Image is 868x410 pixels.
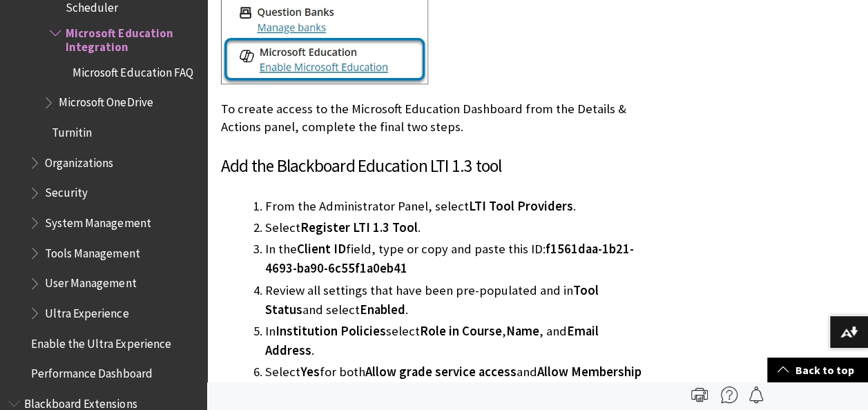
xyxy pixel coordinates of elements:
[360,302,405,318] span: Enabled
[365,364,517,380] span: Allow grade service access
[420,323,502,339] span: Role in Course
[45,182,88,200] span: Security
[52,121,92,139] span: Turnitin
[721,387,737,403] img: More help
[45,302,128,320] span: Ultra Experience
[748,387,764,403] img: Follow this page
[265,197,650,216] li: From the Administrator Panel, select .
[691,387,708,403] img: Print
[767,358,868,383] a: Back to top
[469,198,573,214] span: LTI Tool Providers
[300,219,418,235] span: Register LTI 1.3 Tool
[31,332,171,351] span: Enable the Ultra Experience
[265,362,650,401] li: Select for both and .
[73,61,193,79] span: Microsoft Education FAQ
[300,364,320,380] span: Yes
[265,322,650,360] li: In select , , and .
[45,272,136,291] span: User Management
[31,362,152,381] span: Performance Dashboard
[265,282,599,318] span: Tool Status
[221,153,650,179] h3: Add the Blackboard Education LTI 1.3 tool
[45,211,151,230] span: System Management
[276,323,386,339] span: Institution Policies
[265,281,650,320] li: Review all settings that have been pre-populated and in and select .
[265,323,599,358] span: Email Address
[45,242,139,260] span: Tools Management
[506,323,539,339] span: Name
[265,240,650,278] li: In the field, type or copy and paste this ID:
[297,241,346,257] span: Client ID
[221,100,650,136] p: To create access to the Microsoft Education Dashboard from the Details & Actions panel, complete ...
[45,151,113,170] span: Organizations
[66,21,197,54] span: Microsoft Education Integration
[265,218,650,237] li: Select .
[59,91,153,110] span: Microsoft OneDrive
